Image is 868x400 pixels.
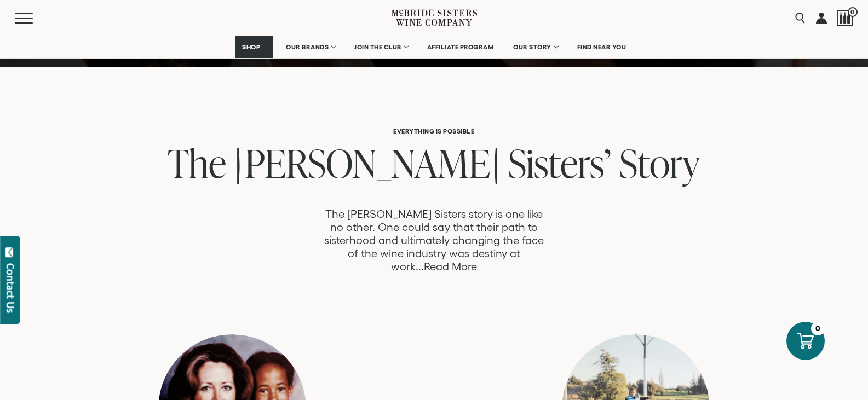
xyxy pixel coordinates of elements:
a: Read More [424,260,477,273]
a: FIND NEAR YOU [570,36,634,58]
a: OUR BRANDS [279,36,342,58]
a: JOIN THE CLUB [347,36,415,58]
a: AFFILIATE PROGRAM [420,36,501,58]
button: Mobile Menu Trigger [15,13,54,24]
span: 0 [848,7,858,17]
span: The [168,136,226,189]
div: Contact Us [5,263,16,313]
span: JOIN THE CLUB [354,43,401,51]
span: AFFILIATE PROGRAM [427,43,494,51]
span: OUR STORY [513,43,551,51]
span: Sisters’ [508,136,611,189]
div: 0 [811,322,825,335]
span: FIND NEAR YOU [577,43,626,51]
span: Story [619,136,700,189]
span: SHOP [242,43,261,51]
h6: Everything is Possible [79,127,789,135]
p: The [PERSON_NAME] Sisters story is one like no other. One could say that their path to sisterhood... [320,207,548,273]
a: OUR STORY [506,36,565,58]
span: OUR BRANDS [286,43,329,51]
span: [PERSON_NAME] [234,136,500,189]
a: SHOP [235,36,273,58]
